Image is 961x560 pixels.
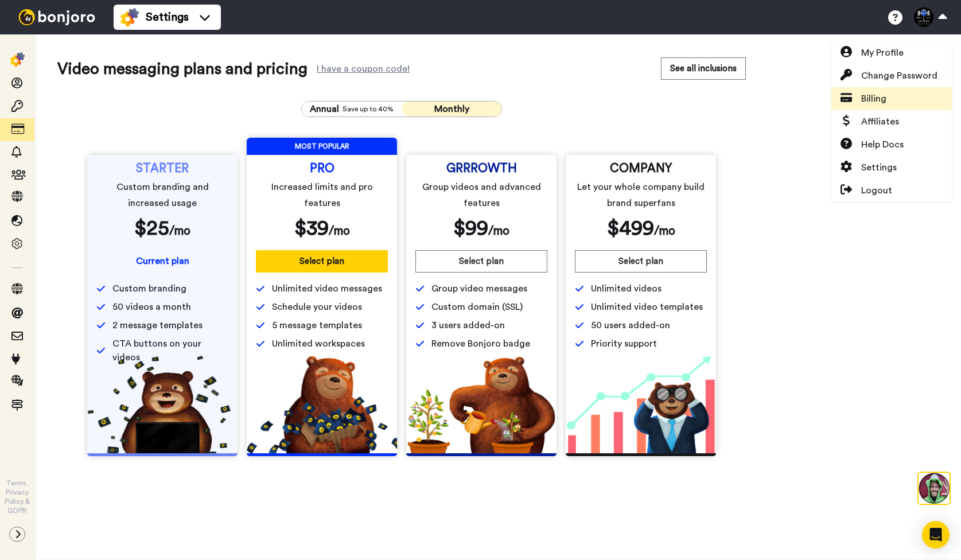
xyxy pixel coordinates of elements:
[247,356,397,453] img: b5b10b7112978f982230d1107d8aada4.png
[861,138,904,151] span: Help Docs
[831,156,952,179] a: Settings
[258,179,386,211] span: Increased limits and pro features
[112,318,203,332] span: 2 message templates
[272,337,365,351] span: Unlimited workspaces
[272,282,382,295] span: Unlimited video messages
[256,250,388,273] button: Select plan
[488,225,509,237] span: /mo
[310,164,334,173] span: PRO
[861,92,886,106] span: Billing
[112,337,228,364] span: CTA buttons on your videos
[831,87,952,110] a: Billing
[294,218,329,239] span: $ 39
[591,337,657,351] span: Priority support
[831,41,952,64] a: My Profile
[577,179,705,211] span: Let your whole company build brand superfans
[272,300,362,314] span: Schedule your videos
[831,133,952,156] a: Help Docs
[169,225,190,237] span: /mo
[406,356,557,453] img: edd2fd70e3428fe950fd299a7ba1283f.png
[607,218,654,239] span: $ 499
[431,318,505,332] span: 3 users added-on
[831,110,952,133] a: Affiliates
[861,161,897,174] span: Settings
[831,179,952,202] a: Logout
[591,282,662,295] span: Unlimited videos
[591,318,670,332] span: 50 users added-on
[654,225,675,237] span: /mo
[861,46,904,60] span: My Profile
[861,69,937,83] span: Change Password
[343,104,394,114] span: Save up to 40%
[120,8,139,26] img: settings-colored.svg
[310,102,339,116] span: Annual
[247,138,397,155] span: MOST POPULAR
[329,225,350,237] span: /mo
[831,64,952,87] a: Change Password
[272,318,362,332] span: 5 message templates
[14,9,100,25] img: bj-logo-header-white.svg
[1,2,32,33] img: 3183ab3e-59ed-45f6-af1c-10226f767056-1659068401.jpg
[431,337,530,351] span: Remove Bonjoro badge
[10,52,25,67] img: settings-colored.svg
[136,164,189,173] span: STARTER
[566,356,716,453] img: baac238c4e1197dfdb093d3ea7416ec4.png
[661,57,746,80] a: See all inclusions
[922,521,950,549] div: Open Intercom Messenger
[418,179,546,211] span: Group videos and advanced features
[431,282,527,295] span: Group video messages
[134,218,169,239] span: $ 25
[57,57,308,80] span: Video messaging plans and pricing
[661,57,746,80] button: See all inclusions
[431,300,523,314] span: Custom domain (SSL)
[302,102,402,116] button: AnnualSave up to 40%
[87,356,238,453] img: 5112517b2a94bd7fef09f8ca13467cef.png
[434,104,469,114] span: Monthly
[317,65,410,72] div: I have a coupon code!
[591,300,703,314] span: Unlimited video templates
[112,300,191,314] span: 50 videos a month
[861,184,892,197] span: Logout
[453,218,488,239] span: $ 99
[402,102,501,116] button: Monthly
[136,256,189,266] span: Current plan
[610,164,672,173] span: COMPANY
[112,282,186,295] span: Custom branding
[861,115,899,129] span: Affiliates
[575,250,707,273] button: Select plan
[415,250,547,273] button: Select plan
[99,179,227,211] span: Custom branding and increased usage
[446,164,517,173] span: GRRROWTH
[146,9,189,25] span: Settings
